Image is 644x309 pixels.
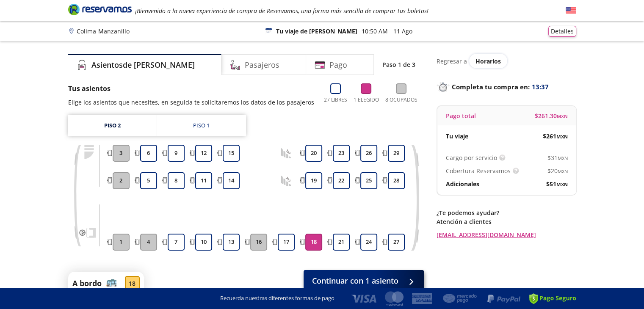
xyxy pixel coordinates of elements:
button: 15 [223,145,240,162]
button: 23 [333,145,350,162]
button: 22 [333,172,350,189]
button: 1 [113,234,130,251]
p: Tus asientos [68,83,314,94]
button: 24 [360,234,377,251]
a: Piso 1 [157,115,246,136]
span: 13:37 [532,82,549,92]
button: 4 [140,234,157,251]
button: Continuar con 1 asiento [304,270,424,291]
p: Colima - Manzanillo [77,27,130,36]
small: MXN [556,133,568,140]
p: Pago total [446,111,476,120]
p: Atención a clientes [437,217,576,226]
p: A bordo [72,278,102,289]
em: ¡Bienvenido a la nueva experiencia de compra de Reservamos, una forma más sencilla de comprar tus... [135,7,428,15]
button: 21 [333,234,350,251]
p: Paso 1 de 3 [382,60,415,69]
p: 27 Libres [324,96,347,104]
button: 2 [113,172,130,189]
div: 18 [125,276,140,291]
p: Cargo por servicio [446,153,497,162]
i: Brand Logo [68,3,132,16]
p: Completa tu compra en : [437,81,576,93]
small: MXN [558,155,568,161]
p: Regresar a [437,57,467,66]
button: 10 [195,234,212,251]
h4: Pasajeros [245,59,279,71]
button: 19 [305,172,322,189]
p: Cobertura Reservamos [446,166,511,175]
h4: Pago [329,59,347,71]
button: 18 [305,234,322,251]
button: 26 [360,145,377,162]
span: Continuar con 1 asiento [312,275,398,287]
a: Brand Logo [68,3,132,18]
button: 17 [278,234,295,251]
p: ¿Te podemos ayudar? [437,208,576,217]
button: 14 [223,172,240,189]
button: 6 [140,145,157,162]
span: $ 51 [546,179,568,188]
h4: Asientos de [PERSON_NAME] [91,59,195,71]
small: MXN [558,168,568,174]
button: 13 [223,234,240,251]
button: 12 [195,145,212,162]
div: Regresar a ver horarios [437,54,576,68]
p: 1 Elegido [354,96,379,104]
span: $ 20 [547,166,568,175]
span: $ 31 [547,153,568,162]
p: Recuerda nuestras diferentes formas de pago [220,294,334,303]
button: Detalles [548,26,576,37]
small: MXN [557,113,568,119]
button: 11 [195,172,212,189]
p: 8 Ocupados [385,96,417,104]
button: 25 [360,172,377,189]
button: 27 [388,234,405,251]
p: 10:50 AM - 11 Ago [362,27,412,36]
span: $ 261.30 [535,111,568,120]
p: Elige los asientos que necesites, en seguida te solicitaremos los datos de los pasajeros [68,98,314,107]
a: Piso 2 [68,115,157,136]
span: $ 261 [543,132,568,141]
button: 8 [168,172,185,189]
p: Tu viaje de [PERSON_NAME] [276,27,357,36]
p: Tu viaje [446,132,468,141]
a: [EMAIL_ADDRESS][DOMAIN_NAME] [437,230,576,239]
button: 28 [388,172,405,189]
button: English [566,6,576,16]
button: 29 [388,145,405,162]
button: 5 [140,172,157,189]
button: 3 [113,145,130,162]
p: Adicionales [446,179,479,188]
button: 20 [305,145,322,162]
button: 9 [168,145,185,162]
div: Piso 1 [193,121,210,130]
button: 16 [250,234,267,251]
button: 7 [168,234,185,251]
span: Horarios [475,57,501,65]
small: MXN [556,181,568,188]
